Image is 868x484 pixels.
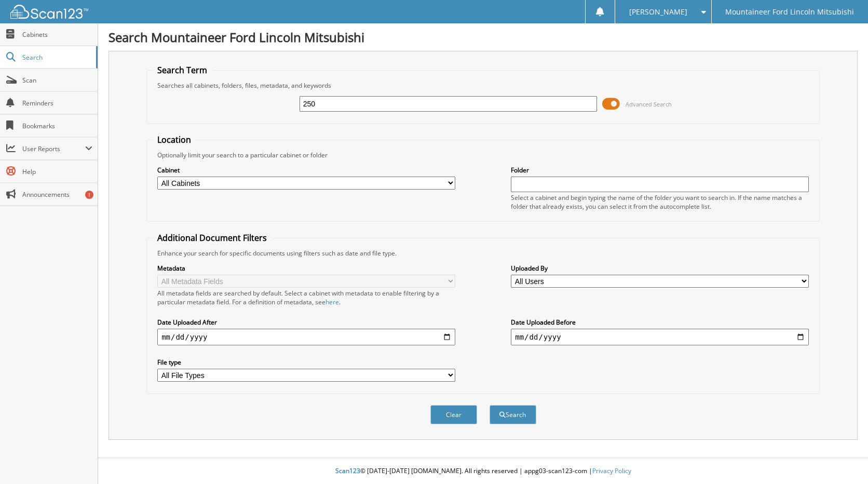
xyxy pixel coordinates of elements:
[108,29,858,46] h1: Search Mountaineer Ford Lincoln Mitsubishi
[335,466,360,475] span: Scan123
[22,190,92,199] span: Announcements
[85,191,93,199] div: 1
[22,30,92,39] span: Cabinets
[490,405,536,424] button: Search
[157,264,455,273] label: Metadata
[152,249,814,258] div: Enhance your search for specific documents using filters such as date and file type.
[157,329,455,345] input: start
[22,76,92,85] span: Scan
[157,318,455,327] label: Date Uploaded After
[626,100,672,108] span: Advanced Search
[511,166,809,174] label: Folder
[98,459,868,484] div: © [DATE]-[DATE] [DOMAIN_NAME]. All rights reserved | appg03-scan123-com |
[152,81,814,90] div: Searches all cabinets, folders, files, metadata, and keywords
[157,289,455,306] div: All metadata fields are searched by default. Select a cabinet with metadata to enable filtering b...
[816,434,868,484] iframe: Chat Widget
[725,9,854,15] span: Mountaineer Ford Lincoln Mitsubishi
[325,298,339,306] a: here
[152,232,272,244] legend: Additional Document Filters
[152,134,196,145] legend: Location
[22,144,85,153] span: User Reports
[629,9,687,15] span: [PERSON_NAME]
[152,64,212,76] legend: Search Term
[511,264,809,273] label: Uploaded By
[430,405,477,424] button: Clear
[10,5,88,19] img: scan123-logo-white.svg
[511,329,809,345] input: end
[22,167,92,176] span: Help
[157,358,455,367] label: File type
[152,151,814,159] div: Optionally limit your search to a particular cabinet or folder
[22,122,92,130] span: Bookmarks
[22,99,92,107] span: Reminders
[592,466,631,475] a: Privacy Policy
[511,318,809,327] label: Date Uploaded Before
[157,166,455,174] label: Cabinet
[22,53,91,62] span: Search
[511,193,809,211] div: Select a cabinet and begin typing the name of the folder you want to search in. If the name match...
